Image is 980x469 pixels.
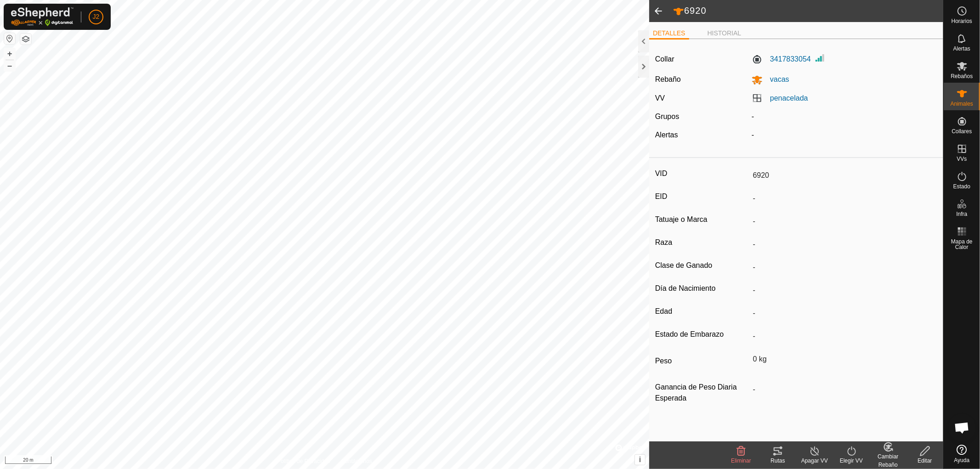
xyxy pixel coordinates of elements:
[770,94,808,102] a: penacelada
[906,457,943,465] div: Editar
[655,237,749,249] label: Raza
[952,18,972,24] span: Horarios
[20,34,31,45] button: Capas del Mapa
[673,5,943,17] h2: 6920
[655,131,678,139] label: Alertas
[655,168,749,180] label: VID
[951,73,973,79] span: Rebaños
[655,191,749,203] label: EID
[655,54,674,65] label: Collar
[4,48,15,59] button: +
[796,457,833,465] div: Apagar VV
[277,457,330,465] a: Política de Privacidad
[748,130,941,141] div: -
[639,456,641,463] span: i
[944,441,980,467] a: Ayuda
[953,184,970,189] span: Estado
[655,382,749,404] label: Ganancia de Peso Diaria Esperada
[655,75,681,83] label: Rebaño
[956,211,967,217] span: Infra
[752,54,811,65] label: 3417833054
[4,33,15,44] button: Restablecer Mapa
[763,75,789,83] span: vacas
[948,414,976,441] div: Chat abierto
[93,12,100,22] span: J2
[954,458,970,463] span: Ayuda
[946,239,978,250] span: Mapa de Calor
[704,28,745,38] li: HISTORIAL
[655,94,665,102] label: VV
[951,101,973,107] span: Animales
[655,113,679,120] label: Grupos
[655,351,749,371] label: Peso
[759,457,796,465] div: Rutas
[655,328,749,340] label: Estado de Embarazo
[870,452,906,469] div: Cambiar Rebaño
[957,156,967,162] span: VVs
[748,111,941,122] div: -
[953,46,970,51] span: Alertas
[11,7,74,26] img: Logo Gallagher
[815,52,826,63] img: Intensidad de Señal
[833,457,870,465] div: Elegir VV
[655,260,749,271] label: Clase de Ganado
[655,214,749,226] label: Tatuaje o Marca
[731,458,751,464] span: Eliminar
[4,60,15,71] button: –
[655,305,749,317] label: Edad
[649,28,689,40] li: DETALLES
[635,455,645,465] button: i
[655,283,749,294] label: Día de Nacimiento
[341,457,372,465] a: Contáctenos
[952,129,972,134] span: Collares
